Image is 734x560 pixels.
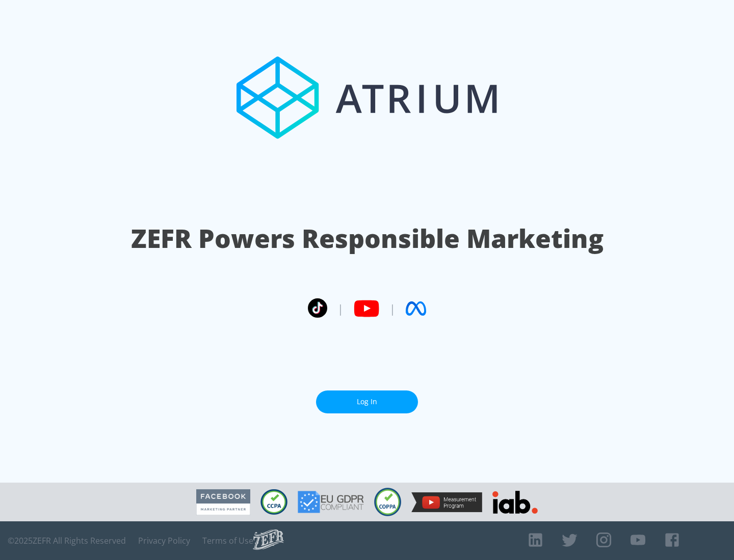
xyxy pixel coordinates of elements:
a: Terms of Use [202,536,253,546]
span: | [337,301,344,316]
span: | [389,301,396,316]
img: YouTube Measurement Program [411,492,482,512]
img: CCPA Compliant [260,489,287,515]
img: IAB [492,491,538,514]
img: GDPR Compliant [298,491,364,513]
a: Log In [316,390,418,413]
h1: ZEFR Powers Responsible Marketing [131,221,604,256]
img: COPPA Compliant [374,488,401,516]
span: © 2025 ZEFR All Rights Reserved [8,536,126,546]
img: Facebook Marketing Partner [196,489,250,515]
a: Privacy Policy [138,536,190,546]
